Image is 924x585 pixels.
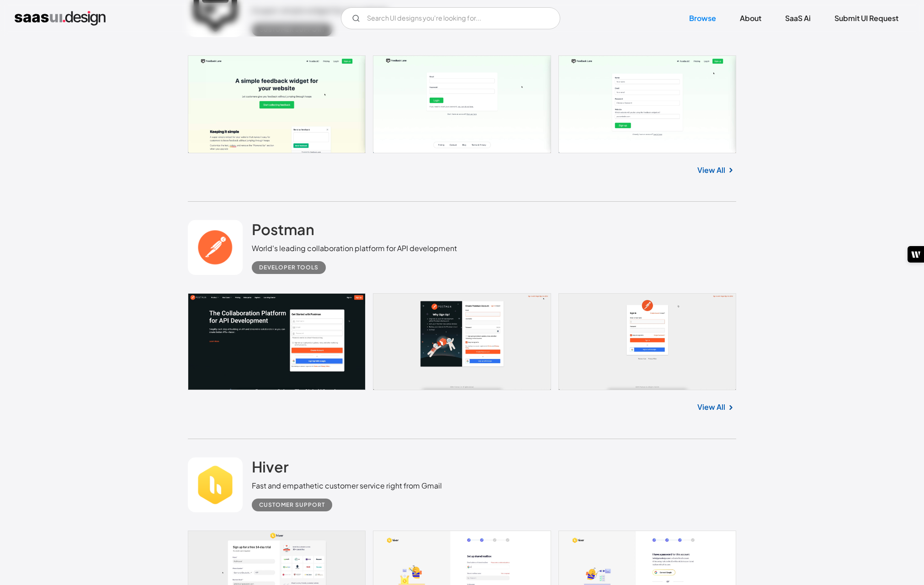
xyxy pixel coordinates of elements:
div: Customer Support [259,499,325,510]
a: SaaS Ai [774,8,822,28]
a: Browse [678,8,727,28]
a: home [15,11,106,26]
form: Email Form [341,7,560,29]
a: Postman [252,220,314,243]
a: View All [697,402,725,413]
div: Developer tools [259,262,319,273]
h2: Hiver [252,457,289,476]
a: About [729,8,772,28]
input: Search UI designs you're looking for... [341,7,560,29]
div: World's leading collaboration platform for API development [252,243,457,254]
a: Hiver [252,457,289,480]
a: View All [697,165,725,176]
a: Submit UI Request [823,8,909,28]
div: Fast and empathetic customer service right from Gmail [252,480,442,491]
h2: Postman [252,220,314,238]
